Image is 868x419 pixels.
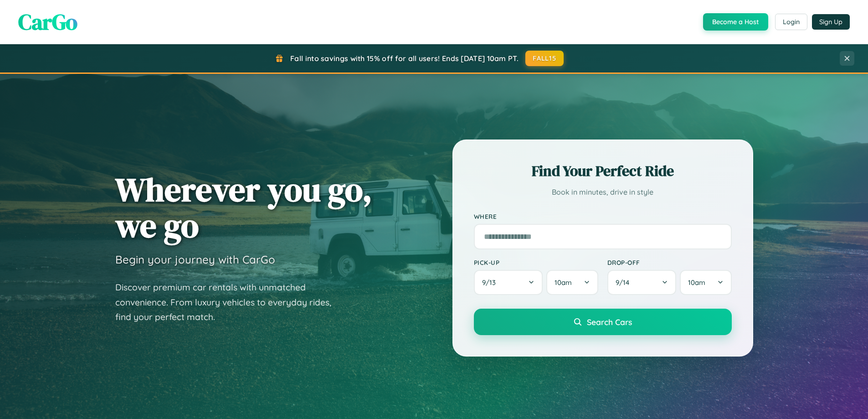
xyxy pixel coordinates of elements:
[474,259,598,266] label: Pick-up
[775,14,807,30] button: Login
[115,171,372,243] h1: Wherever you go, we go
[482,278,500,287] span: 9 / 13
[525,51,564,66] button: FALL15
[680,270,731,295] button: 10am
[703,13,768,31] button: Become a Host
[474,212,732,220] label: Where
[607,270,677,295] button: 9/14
[290,54,519,63] span: Fall into savings with 15% off for all users! Ends [DATE] 10am PT.
[616,278,634,287] span: 9 / 14
[812,14,850,30] button: Sign Up
[474,270,543,295] button: 9/13
[115,280,343,325] p: Discover premium car rentals with unmatched convenience. From luxury vehicles to everyday rides, ...
[474,309,732,335] button: Search Cars
[607,259,732,266] label: Drop-off
[115,253,275,266] h3: Begin your journey with CarGo
[18,7,77,37] span: CarGo
[546,270,598,295] button: 10am
[587,317,632,327] span: Search Cars
[688,278,705,287] span: 10am
[474,186,732,199] p: Book in minutes, drive in style
[474,161,732,181] h2: Find Your Perfect Ride
[555,278,572,287] span: 10am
